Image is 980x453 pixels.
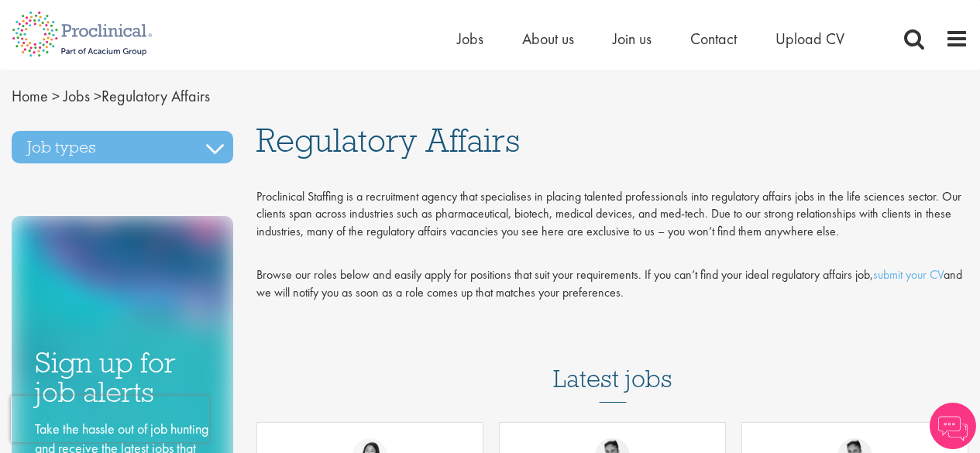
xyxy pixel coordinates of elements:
a: Contact [690,29,737,49]
a: Upload CV [775,29,844,49]
span: Regulatory Affairs [256,119,520,161]
h3: Sign up for job alerts [35,348,210,407]
a: breadcrumb link to Home [12,86,48,106]
span: Regulatory Affairs [12,86,210,106]
a: Join us [613,29,652,49]
span: > [94,86,101,106]
h3: Job types [12,131,233,163]
a: breadcrumb link to Jobs [64,86,90,106]
h3: Latest jobs [553,327,672,403]
a: About us [522,29,574,49]
div: Browse our roles below and easily apply for positions that suit your requirements. If you can’t f... [256,266,968,302]
a: submit your CV [873,266,944,283]
img: Chatbot [930,403,976,449]
iframe: reCAPTCHA [11,396,209,442]
a: Jobs [457,29,483,49]
span: > [52,86,60,106]
div: Proclinical Staffing is a recruitment agency that specialises in placing talented professionals i... [256,188,968,242]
